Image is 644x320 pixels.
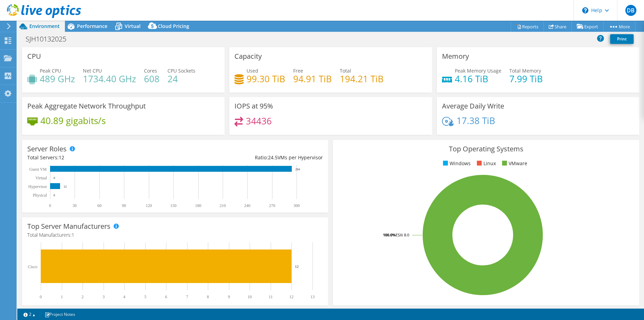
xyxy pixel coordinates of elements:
text: 210 [220,203,226,208]
span: Used [247,67,258,74]
text: 6 [165,294,167,299]
span: CPU Sockets [167,67,195,74]
svg: \n [582,7,588,13]
h4: 94.91 TiB [293,75,332,83]
h3: Top Operating Systems [338,145,634,153]
text: 11 [269,294,273,299]
span: Total Memory [509,67,541,74]
text: 12 [289,294,294,299]
text: 10 [248,294,252,299]
a: Reports [511,21,544,32]
span: Virtual [125,23,141,29]
text: 60 [97,203,102,208]
text: 240 [244,203,250,208]
span: Cloud Pricing [158,23,189,29]
h4: 194.21 TiB [340,75,384,83]
text: Physical [33,193,47,198]
h4: Total Manufacturers: [27,231,323,239]
a: Print [610,34,634,44]
h4: 4.16 TiB [455,75,501,83]
tspan: 100.0% [383,232,396,237]
text: 90 [122,203,126,208]
text: 4 [123,294,125,299]
text: 0 [40,294,42,299]
text: 0 [49,203,51,208]
li: Windows [441,160,471,167]
h4: 17.38 TiB [456,117,495,124]
text: 8 [207,294,209,299]
a: More [603,21,635,32]
h3: Memory [442,53,469,60]
text: 300 [294,203,300,208]
text: Cisco [28,264,37,269]
span: Environment [29,23,60,29]
text: 180 [195,203,201,208]
h4: 7.99 TiB [509,75,543,83]
h3: Capacity [234,53,262,60]
a: Export [571,21,604,32]
text: 12 [295,264,299,269]
span: DB [625,5,636,16]
text: 0 [54,194,55,197]
text: 0 [54,176,55,180]
text: Guest VM [29,167,47,172]
h4: 40.89 gigabits/s [40,117,106,124]
span: Performance [77,23,107,29]
h3: Top Server Manufacturers [27,223,110,230]
span: Total [340,67,351,74]
text: 12 [64,185,67,188]
h1: SJH10132025 [22,35,77,43]
text: 1 [61,294,63,299]
span: Peak Memory Usage [455,67,501,74]
text: 7 [186,294,188,299]
span: 1 [71,232,74,238]
span: Cores [144,67,157,74]
text: 13 [310,294,315,299]
h4: 489 GHz [40,75,75,83]
h4: 34436 [246,117,272,125]
text: 3 [103,294,105,299]
h3: IOPS at 95% [234,102,273,110]
text: 294 [295,168,300,171]
text: 2 [81,294,84,299]
text: 5 [144,294,146,299]
li: VMware [500,160,527,167]
a: Project Notes [40,310,80,319]
span: Net CPU [83,67,102,74]
div: Ratio: VMs per Hypervisor [175,154,323,161]
text: 30 [73,203,77,208]
text: 9 [228,294,230,299]
span: 24.5 [268,154,278,161]
text: 150 [170,203,176,208]
h4: 99.30 TiB [247,75,285,83]
li: Linux [475,160,496,167]
h4: 24 [167,75,195,83]
h3: CPU [27,53,41,60]
a: 2 [19,310,40,319]
a: Share [544,21,572,32]
span: Free [293,67,303,74]
h3: Average Daily Write [442,102,504,110]
h4: 1734.40 GHz [83,75,136,83]
span: Peak CPU [40,67,61,74]
text: 120 [146,203,152,208]
h3: Server Roles [27,145,67,153]
div: Total Servers: [27,154,175,161]
tspan: ESXi 8.0 [396,232,409,237]
span: 12 [59,154,64,161]
text: Hypervisor [28,184,47,189]
text: Virtual [36,176,47,180]
h4: 608 [144,75,160,83]
text: 270 [269,203,275,208]
h3: Peak Aggregate Network Throughput [27,102,146,110]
